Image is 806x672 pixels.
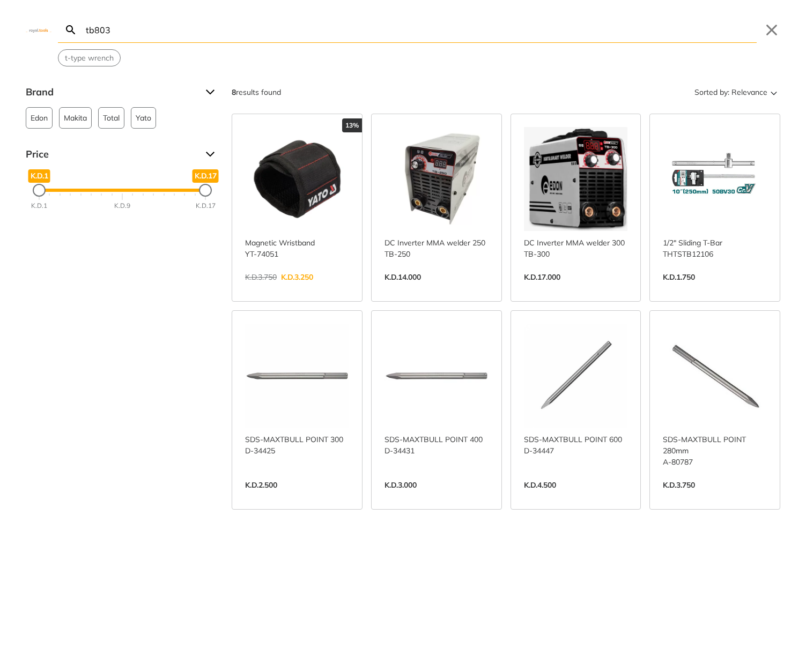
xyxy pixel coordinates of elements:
[33,184,46,197] div: Minimum Price
[196,201,216,211] div: K.D.17
[763,21,780,39] button: Close
[26,27,51,32] img: Close
[103,108,120,128] span: Total
[31,108,48,128] span: Edon
[767,86,780,99] svg: Sort
[692,84,780,101] button: Sorted by:Relevance Sort
[136,108,151,128] span: Yato
[58,49,121,66] div: Suggestion: t-type wrench
[84,17,757,42] input: Search…
[65,53,114,64] span: t-type wrench
[199,184,212,197] div: Maximum Price
[58,50,120,66] button: Select suggestion: t-type wrench
[98,107,124,129] button: Total
[342,118,362,132] div: 13%
[26,84,197,101] span: Brand
[64,108,87,128] span: Makita
[26,146,197,163] span: Price
[31,201,47,211] div: K.D.1
[59,107,92,129] button: Makita
[232,84,281,101] div: results found
[114,201,130,211] div: K.D.9
[26,107,53,129] button: Edon
[232,87,236,97] strong: 8
[131,107,156,129] button: Yato
[64,24,77,36] svg: Search
[731,84,767,101] span: Relevance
